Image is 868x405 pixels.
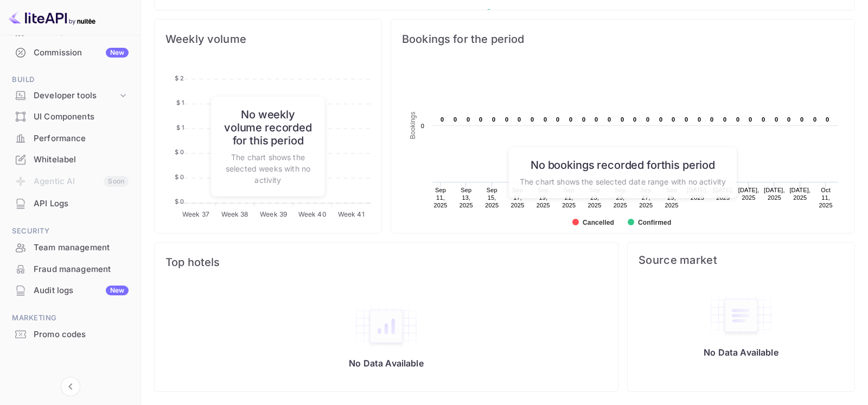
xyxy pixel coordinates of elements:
[659,116,662,123] text: 0
[7,324,134,344] a: Promo codes
[34,111,129,123] div: UI Components
[34,263,129,276] div: Fraud management
[34,242,129,254] div: Team management
[595,116,598,123] text: 0
[7,225,134,237] span: Security
[106,48,129,58] div: New
[338,210,365,218] tspan: Week 41
[222,108,314,147] h6: No weekly volume recorded for this period
[789,187,810,201] text: [DATE], 2025
[531,116,534,123] text: 0
[7,42,134,64] div: CommissionNew
[569,116,572,123] text: 0
[454,116,457,123] text: 0
[7,128,134,148] a: Performance
[402,30,844,48] span: Bookings for the period
[479,116,482,123] text: 0
[764,187,785,201] text: [DATE], 2025
[608,116,611,123] text: 0
[633,116,636,123] text: 0
[496,9,524,17] text: Revenue
[621,116,624,123] text: 0
[7,86,134,105] div: Developer tools
[826,116,829,123] text: 0
[7,42,134,62] a: CommissionNew
[520,176,726,187] p: The chart shows the selected date range with no activity
[441,116,444,123] text: 0
[704,347,778,358] p: No Data Available
[421,123,424,129] text: 0
[762,116,765,123] text: 0
[7,237,134,258] div: Team management
[221,210,248,218] tspan: Week 38
[7,280,134,301] div: Audit logsNew
[9,9,95,26] img: LiteAPI logo
[7,280,134,300] a: Audit logsNew
[7,128,134,149] div: Performance
[176,123,184,131] tspan: $ 1
[222,151,314,186] p: The chart shows the selected weeks with no activity
[433,187,447,208] text: Sep 11, 2025
[583,219,614,226] text: Cancelled
[698,116,701,123] text: 0
[106,286,129,295] div: New
[34,154,129,166] div: Whitelabel
[7,149,134,170] div: Whitelabel
[485,187,499,208] text: Sep 15, 2025
[749,116,752,123] text: 0
[544,116,547,123] text: 0
[34,328,129,341] div: Promo codes
[7,324,134,345] div: Promo codes
[7,193,134,214] div: API Logs
[709,293,774,338] img: empty-state-table.svg
[738,187,759,201] text: [DATE], 2025
[819,187,833,208] text: Oct 11, 2025
[175,173,184,180] tspan: $ 0
[638,219,671,226] text: Confirmed
[7,106,134,128] div: UI Components
[646,116,649,123] text: 0
[354,303,419,349] img: empty-state-table2.svg
[775,116,778,123] text: 0
[175,198,184,205] tspan: $ 0
[7,21,134,41] a: Earnings
[7,259,134,280] div: Fraud management
[639,254,844,267] span: Source market
[813,116,816,123] text: 0
[723,116,726,123] text: 0
[7,312,134,324] span: Marketing
[7,74,134,86] span: Build
[672,116,675,123] text: 0
[34,47,129,59] div: Commission
[7,106,134,126] a: UI Components
[7,193,134,213] a: API Logs
[7,259,134,279] a: Fraud management
[582,116,585,123] text: 0
[165,30,371,48] span: Weekly volume
[459,187,473,208] text: Sep 13, 2025
[409,112,417,140] text: Bookings
[685,116,688,123] text: 0
[175,74,184,81] tspan: $ 2
[34,132,129,145] div: Performance
[175,148,184,156] tspan: $ 0
[260,210,287,218] tspan: Week 39
[492,116,495,123] text: 0
[7,149,134,169] a: Whitelabel
[467,116,470,123] text: 0
[505,116,508,123] text: 0
[298,210,327,218] tspan: Week 40
[61,377,80,396] button: Collapse navigation
[518,116,521,123] text: 0
[710,116,713,123] text: 0
[34,284,129,297] div: Audit logs
[182,210,209,218] tspan: Week 37
[176,99,184,106] tspan: $ 1
[7,237,134,257] a: Team management
[349,358,424,369] p: No Data Available
[34,90,118,102] div: Developer tools
[736,116,739,123] text: 0
[34,198,129,210] div: API Logs
[800,116,803,123] text: 0
[520,159,726,172] h6: No bookings recorded for this period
